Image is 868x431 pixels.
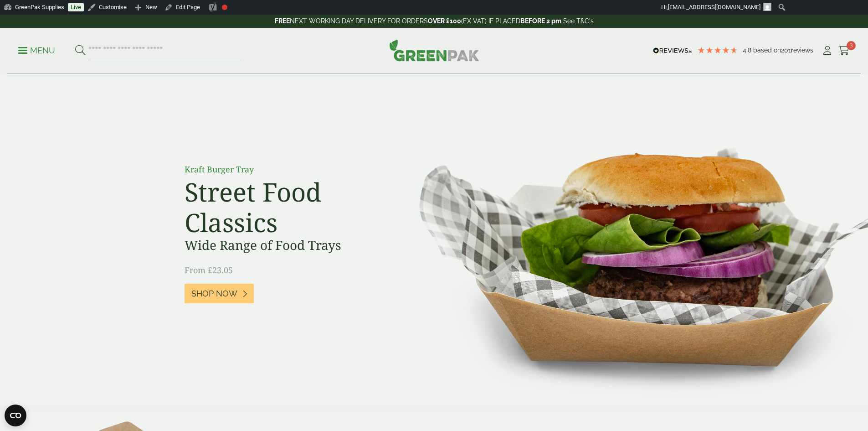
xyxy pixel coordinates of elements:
h2: Street Food Classics [185,177,390,238]
span: 201 [781,47,791,54]
span: Based on [753,47,781,54]
strong: FREE [275,17,290,25]
span: reviews [791,47,813,54]
span: 4.8 [743,47,753,54]
img: REVIEWS.io [653,47,693,54]
a: See T&C's [563,17,594,25]
a: Menu [18,45,55,54]
span: [EMAIL_ADDRESS][DOMAIN_NAME] [668,4,760,10]
p: Kraft Burger Tray [185,163,390,176]
i: Cart [838,46,850,55]
img: GreenPak Supplies [389,39,479,61]
h3: Wide Range of Food Trays [185,238,390,253]
span: From £23.05 [185,265,233,275]
p: Menu [18,45,55,56]
button: Open CMP widget [5,405,26,426]
a: 3 [838,44,850,57]
strong: OVER £100 [428,17,461,25]
div: Focus keyphrase not set [222,5,227,10]
span: 3 [847,41,856,50]
i: My Account [822,46,833,55]
strong: BEFORE 2 pm [520,17,561,25]
a: Live [68,3,84,11]
div: 4.79 Stars [697,46,738,54]
span: Shop Now [191,289,237,299]
a: Shop Now [185,284,254,303]
img: Street Food Classics [390,74,868,405]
